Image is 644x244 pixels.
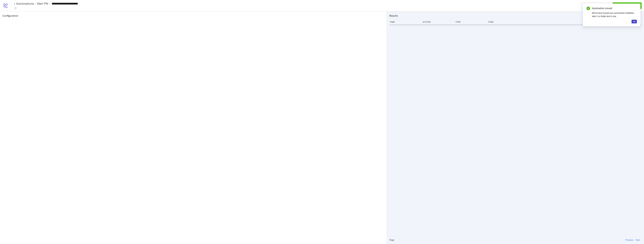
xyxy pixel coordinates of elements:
[634,7,637,10] a: Close
[422,19,453,25] div: Action
[389,14,642,18] h2: Results
[2,14,384,18] h2: Configuration
[581,2,603,9] button: To Builder
[389,19,420,25] div: Time
[635,238,641,242] button: Next
[586,7,590,10] span: check-circle
[624,238,634,242] button: Previous
[36,2,50,5] a: Alert PN
[592,7,637,10] div: Automation moved
[613,2,642,9] button: Run Automation
[633,20,636,23] span: OK
[592,11,637,18] div: We've have moved your automation Publisher Alert 2 to folder Not In Use
[455,19,486,25] div: Type
[488,19,642,25] div: Item
[14,2,36,5] a: < Automations
[604,2,611,9] button: ...
[389,238,394,242] span: Page
[36,2,48,6] span: Alert PN
[632,20,637,23] button: OK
